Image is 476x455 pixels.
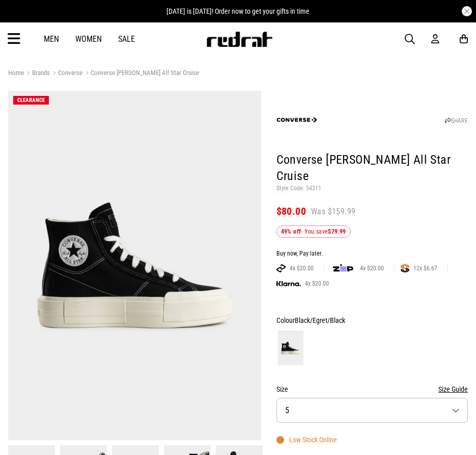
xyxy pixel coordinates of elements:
[166,7,310,15] span: [DATE] is [DATE]! Order now to get your gifts in time
[276,185,468,193] p: Style Code: 54311
[276,398,468,423] button: 5
[356,264,388,272] span: 4x $20.00
[276,264,286,272] img: AFTERPAY
[276,383,468,395] div: Size
[276,314,468,326] div: Colour
[50,69,82,79] a: Converse
[278,331,303,365] img: Black/Egret/Black
[75,34,102,44] a: Women
[118,34,135,44] a: Sale
[276,225,351,238] div: - You save
[17,97,45,104] span: CLEARANCE
[438,383,468,395] button: Size Guide
[44,34,59,44] a: Men
[301,280,333,288] span: 4x $20.00
[445,117,468,124] a: SHARE
[401,264,409,272] img: SPLITPAY
[24,69,50,79] a: Brands
[285,406,289,415] span: 5
[311,206,355,217] span: Was $159.99
[276,250,468,258] div: Buy now, Pay later.
[8,91,261,440] img: Converse Chuck Taylor All Star Cruise in Black
[276,152,468,185] h1: Converse [PERSON_NAME] All Star Cruise
[286,264,318,272] span: 4x $20.00
[8,69,24,77] a: Home
[328,228,346,235] b: $79.99
[276,281,301,287] img: KLARNA
[409,264,441,272] span: 12x $6.67
[295,316,345,324] span: Black/Egret/Black
[276,436,337,444] div: Low Stock Online
[281,228,301,235] b: 49% off
[82,69,199,79] a: Converse [PERSON_NAME] All Star Cruise
[276,99,317,140] img: Converse
[333,263,353,273] img: zip
[206,32,273,47] img: Redrat logo
[276,205,306,217] span: $80.00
